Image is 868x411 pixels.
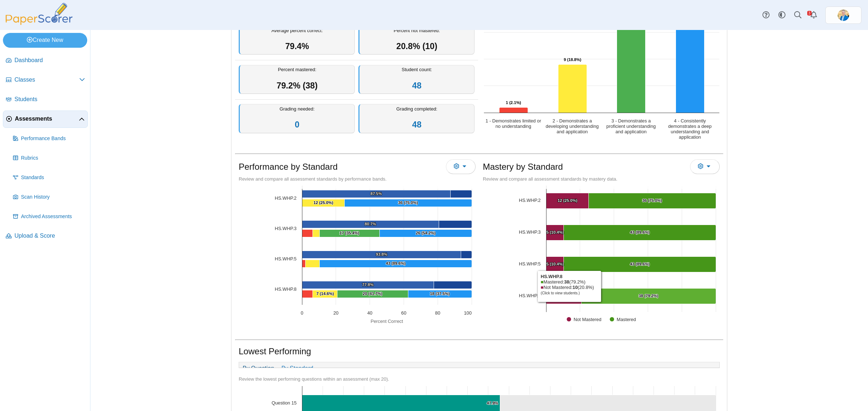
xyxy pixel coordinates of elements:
span: Dashboard [14,56,85,64]
path: [object Object], 3. 1 - Demonstrates limited or no understanding. [302,290,313,298]
text: 5 (10.4%) [546,230,564,234]
a: [object Object] [275,226,297,231]
text: 80.7% [365,222,376,226]
path: [object Object], 77.77777499999998. Average Percent Correct. [302,281,434,289]
g: 4 - Consistently demonstrates a deep understanding and application, bar series 3 of 6 with 5 bars. [320,169,472,298]
path: [object Object], 36. 4 - Consistently demonstrates a deep understanding and application. [345,199,472,207]
path: [object Object], 3. 1 - Demonstrates limited or no understanding. [302,230,313,237]
g: 1 - Demonstrates limited or no understanding, bar series 6 of 6 with 5 bars. [302,169,313,298]
div: Chart. Highcharts interactive chart. [483,186,720,330]
h1: Mastery by Standard [483,161,563,173]
a: [object Object] [275,256,297,261]
a: 0 [295,120,299,129]
text: 87.5% [370,191,382,196]
span: Assessments [15,115,79,123]
h1: Lowest Performing [239,345,311,358]
text: 43 (89.6%) [630,230,650,234]
svg: Interactive chart [480,2,723,146]
text: 4 - Consistently demonstrates a deep understanding and application [668,118,712,140]
span: Students [14,95,85,103]
text: 5 (10.4%) [546,262,564,266]
span: Classes [14,76,79,84]
text: Percent Correct [371,319,403,324]
span: Standards [21,174,85,181]
a: 48 [412,81,422,90]
span: 79.4% [285,42,309,51]
text: 38 (79.2%) [639,294,659,298]
span: Rubrics [21,155,85,162]
tspan: HS.WHP.8 [519,293,541,298]
path: 3 - Demonstrates a proficient understanding and application, 19. Overall Assessment Performance. [617,11,646,113]
path: [object Object], 5. Not Mastered. [546,225,564,241]
text: 26 (54.2%) [416,231,436,235]
a: Alerts [806,7,822,23]
path: [object Object], 4. 2 - Demonstrates a developing understanding and application. [306,260,320,268]
path: [object Object], 17. 3 - Demonstrates a proficient understanding and application. [320,230,380,237]
a: Dashboard [3,52,88,69]
div: Chart. Highcharts interactive chart. [239,186,476,330]
path: [object Object], 12.5. Average Percent Not Correct. [451,190,472,198]
g: Mastered, bar series 1 of 2 with 5 bars. [564,161,716,304]
text: 36 (75.0%) [642,198,662,203]
g: Not Mastered, bar series 2 of 2 with 5 bars. [546,161,610,304]
path: [object Object], 43. Mastered. [564,257,716,272]
button: More options [690,159,720,174]
path: 1 - Demonstrates limited or no understanding, 1. Overall Assessment Performance. [499,108,528,113]
text: 40 [367,310,372,316]
text: 1 (2.1%) [506,100,522,105]
svg: Interactive chart [239,150,475,330]
text: 2 - Demonstrates a developing understanding and application [546,118,599,134]
text: 43 (89.6%) [386,261,406,265]
div: Review the lowest performing questions within an assessment (max 20). [239,376,720,382]
a: 48 [412,120,422,129]
text: 100 [464,310,472,316]
a: HS.WHP.3 [519,229,541,235]
div: Student count: [358,65,475,94]
tspan: HS.WHP.5 [275,256,297,261]
button: Show Not Mastered [567,280,602,286]
div: Review and compare all assessment standards by mastery data. [483,176,720,182]
tspan: HS.WHP.3 [275,226,297,231]
a: HS.WHP.2 [519,198,541,203]
a: Students [3,91,88,108]
path: [object Object], 2. 2 - Demonstrates a developing understanding and application. [313,230,320,237]
path: [object Object], 6.25. Average Percent Not Correct. [461,251,472,259]
text: 47.9% [487,401,498,405]
div: Average percent correct: [239,26,355,55]
text: 80 [435,310,440,316]
text: 0 [301,310,303,316]
text: Question 15 [272,400,297,406]
text: 9 (18.8%) [564,57,582,62]
g: 3 - Demonstrates a proficient understanding and application, bar series 4 of 6 with 5 bars. [320,169,408,298]
text: 20 [333,310,339,316]
text: Not Mastered [574,317,601,322]
path: [object Object], 19.34522499999997. Average Percent Not Correct. [439,221,472,228]
text: 12 (25.0%) [314,200,333,205]
a: Rubrics [10,150,88,167]
div: Percent mastered: [239,65,355,94]
path: 4 - Consistently demonstrates a deep understanding and application, 19. Overall Assessment Perfor... [676,11,705,113]
a: Classes [3,72,88,89]
path: [object Object], 43. 4 - Consistently demonstrates a deep understanding and application. [320,260,472,268]
a: By Standard [278,362,317,375]
span: Upload & Score [14,232,85,240]
a: Assessments [3,111,88,128]
span: Scan History [21,194,85,201]
path: [object Object], 5. Not Mastered. [546,257,564,272]
path: [object Object], 7. 2 - Demonstrates a developing understanding and application. [313,290,337,298]
path: [object Object], 12. Not Mastered. [546,193,589,209]
text: 3 - Demonstrates a proficient understanding and application [607,118,656,134]
div: Percent not mastered: [358,26,475,55]
path: 2 - Demonstrates a developing understanding and application, 9. Overall Assessment Performance. [558,65,587,113]
path: [object Object], 43. Mastered. [564,225,716,241]
a: Scan History [10,189,88,206]
text: 18 (37.5%) [430,291,450,296]
path: [object Object], 10. Not Mastered. [546,289,582,304]
a: PaperScorer [3,20,75,26]
path: [object Object], 38. Mastered. [582,289,716,304]
tspan: HS.WHP.2 [275,195,297,201]
span: 79.2% (38) [277,81,318,90]
path: [object Object], 20. 3 - Demonstrates a proficient understanding and application. [337,290,408,298]
text: 60 [401,310,406,316]
span: Performance Bands [21,135,85,142]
